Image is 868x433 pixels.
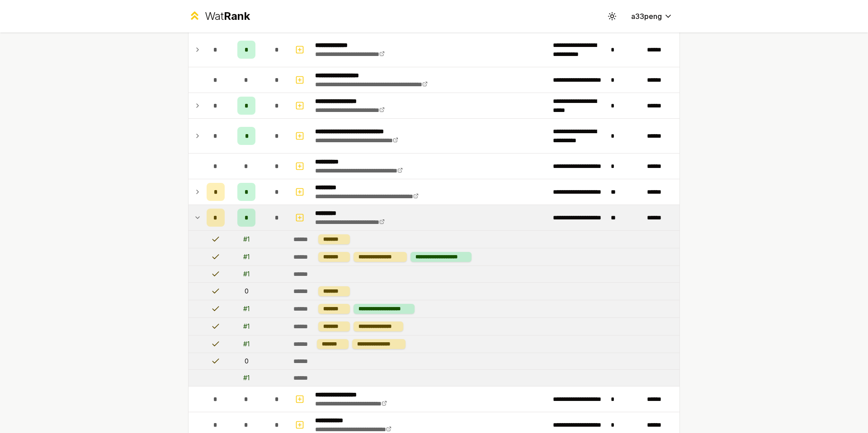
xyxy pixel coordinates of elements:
[243,270,250,279] div: # 1
[243,304,250,313] div: # 1
[228,283,264,300] td: 0
[228,353,264,369] td: 0
[188,9,250,23] a: WatRank
[205,9,250,23] div: Wat
[624,8,680,24] button: a33peng
[631,11,662,22] span: a33peng
[243,252,250,261] div: # 1
[243,235,250,244] div: # 1
[224,9,250,23] span: Rank
[243,322,250,331] div: # 1
[243,373,250,382] div: # 1
[243,340,250,349] div: # 1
